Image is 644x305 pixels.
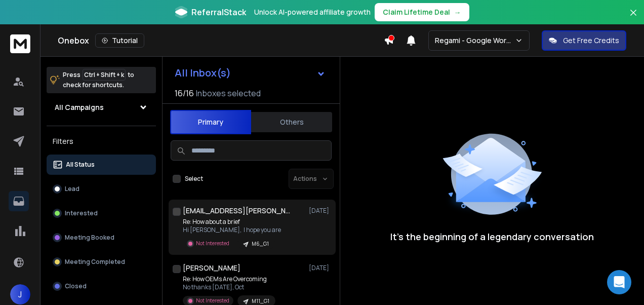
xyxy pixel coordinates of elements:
[183,218,281,226] p: Re: How about a brief
[309,264,332,272] p: [DATE]
[65,282,87,290] p: Closed
[65,185,79,193] p: Lead
[196,297,229,304] p: Not Interested
[65,234,114,242] p: Meeting Booked
[251,111,332,133] button: Others
[183,263,240,273] h1: [PERSON_NAME]
[47,227,156,248] button: Meeting Booked
[196,240,229,247] p: Not Interested
[83,69,126,81] span: Ctrl + Shift + k
[252,240,269,248] p: M6_G1
[627,6,640,30] button: Close banner
[47,203,156,223] button: Interested
[47,276,156,296] button: Closed
[175,87,194,99] span: 16 / 16
[196,87,261,99] h3: Inboxes selected
[47,252,156,272] button: Meeting Completed
[183,206,294,216] h1: [EMAIL_ADDRESS][PERSON_NAME][DOMAIN_NAME]
[47,179,156,199] button: Lead
[63,70,134,90] p: Press to check for shortcuts.
[191,6,246,18] span: ReferralStack
[10,284,30,304] button: J
[252,297,269,305] p: M11_G1
[65,258,125,266] p: Meeting Completed
[183,283,275,291] p: No thanks [DATE], Oct
[563,35,619,46] p: Get Free Credits
[175,68,231,78] h1: All Inbox(s)
[167,63,334,83] button: All Inbox(s)
[47,134,156,148] h3: Filters
[454,7,461,17] span: →
[95,33,144,48] button: Tutorial
[607,270,631,294] div: Open Intercom Messenger
[254,7,371,17] p: Unlock AI-powered affiliate growth
[47,155,156,175] button: All Status
[435,35,515,46] p: Regami - Google Workspace
[66,161,95,169] p: All Status
[183,275,275,283] p: Re: How OEMs Are Overcoming
[183,226,281,234] p: Hi [PERSON_NAME], I hope you are
[542,30,626,51] button: Get Free Credits
[55,102,104,112] h1: All Campaigns
[375,3,469,21] button: Claim Lifetime Deal→
[170,110,251,134] button: Primary
[58,33,384,48] div: Onebox
[390,230,594,244] p: It’s the beginning of a legendary conversation
[65,209,98,217] p: Interested
[47,97,156,118] button: All Campaigns
[185,175,203,183] label: Select
[309,207,332,215] p: [DATE]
